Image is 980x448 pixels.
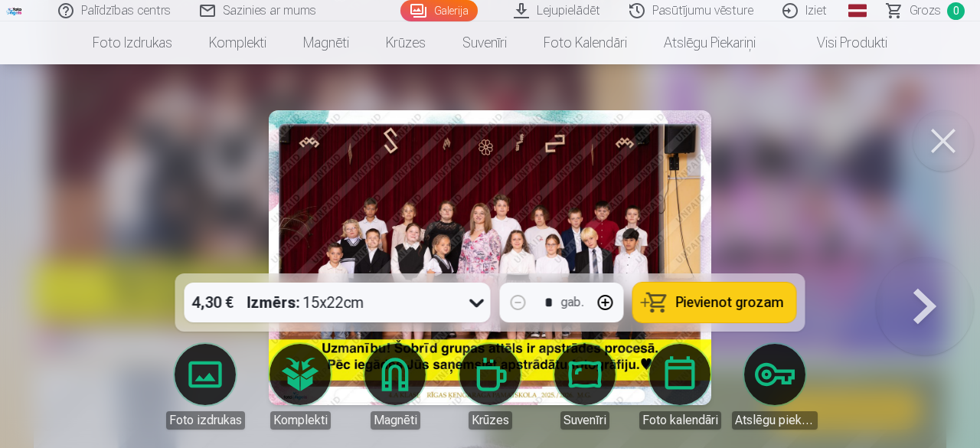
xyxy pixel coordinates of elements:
div: Atslēgu piekariņi [732,411,818,430]
div: Foto kalendāri [639,411,721,430]
a: Komplekti [257,344,343,430]
span: 0 [947,2,965,20]
a: Krūzes [447,344,533,430]
div: Magnēti [371,411,420,430]
div: Komplekti [270,411,331,430]
a: Magnēti [352,344,438,430]
div: Krūzes [469,411,512,430]
img: /fa1 [6,6,23,15]
div: Foto izdrukas [166,411,245,430]
div: 15x22cm [247,283,364,322]
a: Foto kalendāri [525,21,645,64]
strong: Izmērs : [247,292,300,313]
span: Grozs [910,2,941,20]
a: Suvenīri [542,344,628,430]
a: Foto kalendāri [637,344,723,430]
a: Foto izdrukas [162,344,248,430]
a: Suvenīri [444,21,525,64]
a: Atslēgu piekariņi [732,344,818,430]
a: Foto izdrukas [74,21,191,64]
a: Visi produkti [774,21,906,64]
span: Pievienot grozam [676,296,784,309]
button: Pievienot grozam [633,283,796,322]
a: Atslēgu piekariņi [645,21,774,64]
div: 4,30 € [185,283,241,322]
a: Komplekti [191,21,285,64]
div: Suvenīri [560,411,609,430]
a: Magnēti [285,21,367,64]
div: gab. [561,293,584,312]
a: Krūzes [367,21,444,64]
